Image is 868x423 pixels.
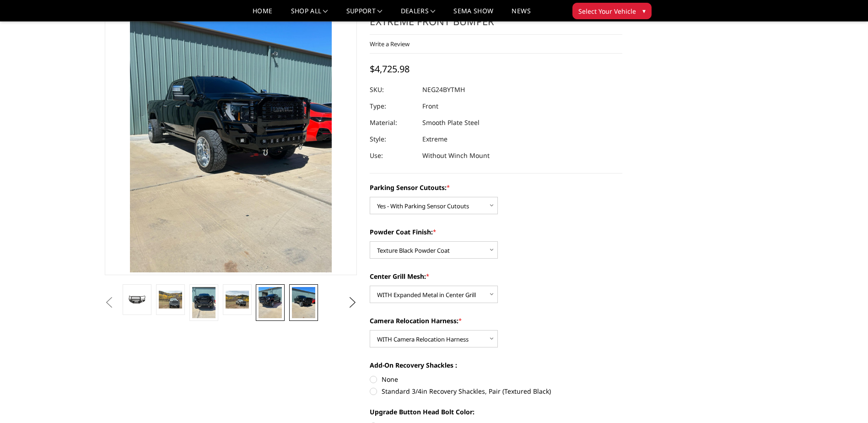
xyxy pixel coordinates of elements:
span: $4,725.98 [370,63,410,75]
label: Powder Coat Finish: [370,227,622,237]
dt: Type: [370,98,415,114]
label: Add-On Recovery Shackles : [370,360,622,370]
a: Write a Review [370,40,410,48]
a: 2024-2025 GMC 2500-3500 - Freedom Series - Extreme Front Bumper [105,0,357,275]
img: 2024-2025 GMC 2500-3500 - Freedom Series - Extreme Front Bumper [159,291,182,308]
a: SEMA Show [453,8,493,21]
span: ▾ [642,6,646,16]
iframe: Chat Widget [822,379,868,423]
img: 2024-2025 GMC 2500-3500 - Freedom Series - Extreme Front Bumper [259,287,282,318]
dt: Use: [370,147,415,164]
dt: SKU: [370,81,415,98]
img: 2024-2025 GMC 2500-3500 - Freedom Series - Extreme Front Bumper [226,291,249,308]
img: 2024-2025 GMC 2500-3500 - Freedom Series - Extreme Front Bumper [125,294,149,305]
a: Home [253,8,272,21]
label: Parking Sensor Cutouts: [370,183,622,192]
label: Camera Relocation Harness: [370,316,622,325]
label: Center Grill Mesh: [370,271,622,281]
img: 2024-2025 GMC 2500-3500 - Freedom Series - Extreme Front Bumper [192,287,216,318]
a: Dealers [401,8,436,21]
button: Select Your Vehicle [572,3,652,19]
label: None [370,374,622,384]
dd: Without Winch Mount [422,147,490,164]
dd: Smooth Plate Steel [422,114,480,131]
dd: NEG24BYTMH [422,81,465,98]
label: Standard 3/4in Recovery Shackles, Pair (Textured Black) [370,386,622,396]
span: Select Your Vehicle [578,6,636,16]
dd: Front [422,98,438,114]
label: Upgrade Button Head Bolt Color: [370,407,622,417]
dt: Style: [370,131,415,147]
dd: Extreme [422,131,447,147]
a: Support [346,8,383,21]
a: shop all [291,8,328,21]
button: Previous [102,296,116,309]
button: Next [345,296,359,309]
dt: Material: [370,114,415,131]
img: 2024-2025 GMC 2500-3500 - Freedom Series - Extreme Front Bumper [292,287,315,318]
a: News [512,8,530,21]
